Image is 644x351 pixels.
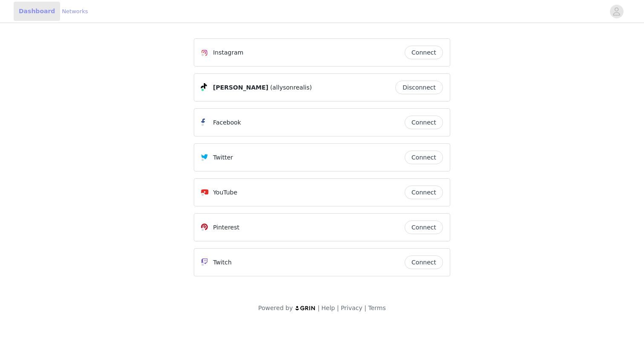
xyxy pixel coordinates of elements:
[341,305,362,311] a: Privacy
[612,5,621,18] div: avatar
[201,49,208,56] img: Instagram Icon
[395,81,443,94] button: Disconnect
[405,186,443,199] button: Connect
[14,2,60,21] a: Dashboard
[364,305,366,311] span: |
[405,46,443,59] button: Connect
[270,83,312,92] span: (allysonrealis)
[213,118,241,127] p: Facebook
[258,305,293,311] span: Powered by
[405,255,443,269] button: Connect
[213,83,268,92] span: [PERSON_NAME]
[318,305,320,311] span: |
[405,220,443,234] button: Connect
[213,223,239,232] p: Pinterest
[405,116,443,129] button: Connect
[213,153,233,162] p: Twitter
[405,151,443,164] button: Connect
[368,305,385,311] a: Terms
[213,258,232,267] p: Twitch
[213,48,243,57] p: Instagram
[62,7,88,16] a: Networks
[322,305,335,311] a: Help
[337,305,339,311] span: |
[295,305,316,311] img: logo
[213,188,237,197] p: YouTube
